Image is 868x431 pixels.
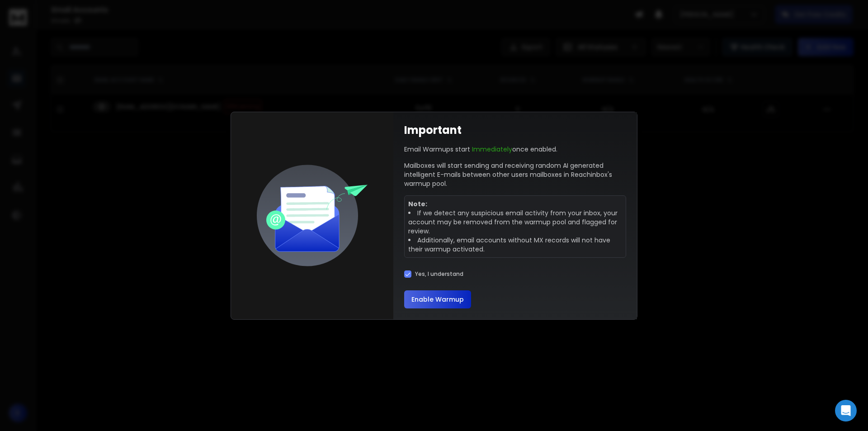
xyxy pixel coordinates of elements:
span: Immediately [472,145,512,154]
div: Open Intercom Messenger [835,400,857,422]
button: Enable Warmup [404,290,471,308]
p: Email Warmups start once enabled. [404,145,557,154]
h1: Important [404,123,462,137]
label: Yes, I understand [415,270,463,278]
p: Mailboxes will start sending and receiving random AI generated intelligent E-mails between other ... [404,161,626,188]
li: Additionally, email accounts without MX records will not have their warmup activated. [408,236,622,254]
p: Note: [408,199,622,208]
li: If we detect any suspicious email activity from your inbox, your account may be removed from the ... [408,208,622,236]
